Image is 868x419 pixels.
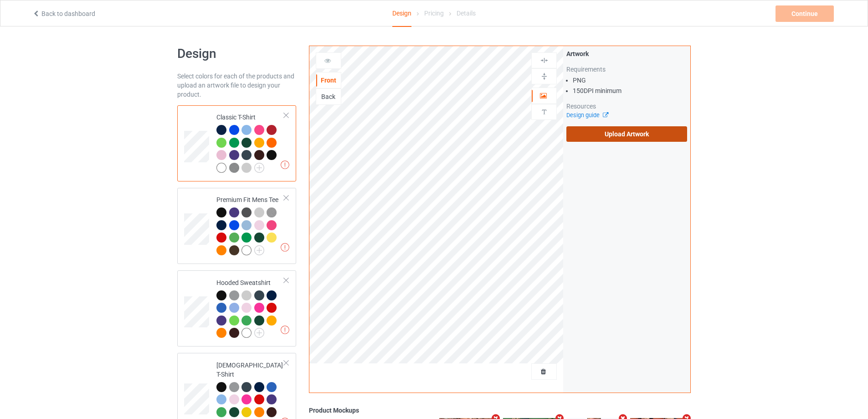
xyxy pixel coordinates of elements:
[566,49,687,58] div: Artwork
[32,10,95,17] a: Back to dashboard
[457,0,476,26] div: Details
[540,56,549,65] img: svg%3E%0A
[316,76,341,85] div: Front
[177,105,296,181] div: Classic T-Shirt
[566,112,608,119] a: Design guide
[177,72,296,99] div: Select colors for each of the products and upload an artwork file to design your product.
[566,65,687,74] div: Requirements
[573,86,687,95] li: 150 DPI minimum
[281,160,289,169] img: exclamation icon
[281,243,289,252] img: exclamation icon
[254,245,264,255] img: svg+xml;base64,PD94bWwgdmVyc2lvbj0iMS4wIiBlbmNvZGluZz0iVVRGLTgiPz4KPHN2ZyB3aWR0aD0iMjJweCIgaGVpZ2...
[424,0,444,26] div: Pricing
[216,195,284,254] div: Premium Fit Mens Tee
[566,126,687,142] label: Upload Artwork
[566,102,687,111] div: Resources
[216,278,284,337] div: Hooded Sweatshirt
[540,108,549,116] img: svg%3E%0A
[254,163,264,173] img: svg+xml;base64,PD94bWwgdmVyc2lvbj0iMS4wIiBlbmNvZGluZz0iVVRGLTgiPz4KPHN2ZyB3aWR0aD0iMjJweCIgaGVpZ2...
[309,406,691,415] div: Product Mockups
[177,188,296,264] div: Premium Fit Mens Tee
[216,113,284,172] div: Classic T-Shirt
[254,328,264,338] img: svg+xml;base64,PD94bWwgdmVyc2lvbj0iMS4wIiBlbmNvZGluZz0iVVRGLTgiPz4KPHN2ZyB3aWR0aD0iMjJweCIgaGVpZ2...
[281,326,289,334] img: exclamation icon
[540,72,549,81] img: svg%3E%0A
[229,163,239,173] img: heather_texture.png
[177,270,296,347] div: Hooded Sweatshirt
[392,0,411,27] div: Design
[177,46,296,62] h1: Design
[267,207,277,217] img: heather_texture.png
[573,76,687,85] li: PNG
[316,92,341,101] div: Back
